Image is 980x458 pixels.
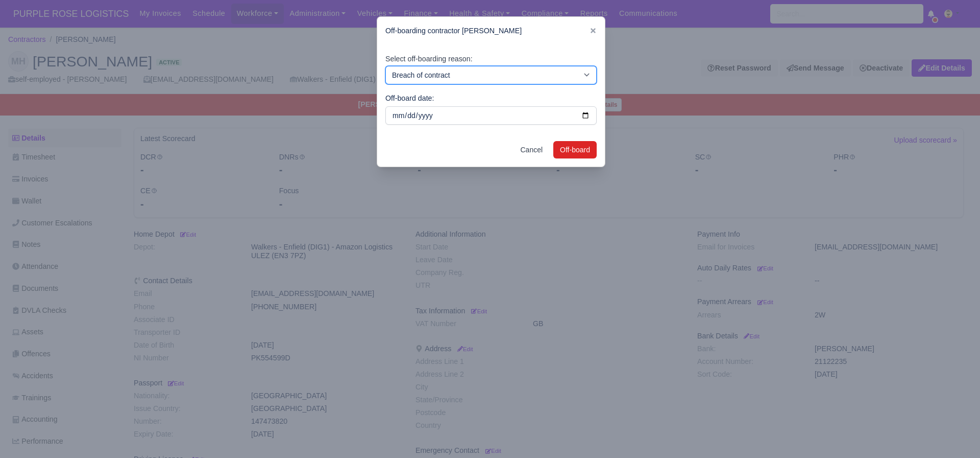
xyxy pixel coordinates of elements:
label: Off-board date: [385,93,434,104]
div: Off-boarding contractor [PERSON_NAME] [377,17,605,45]
iframe: Chat Widget [796,339,980,458]
button: Off-board [553,141,597,158]
label: Select off-boarding reason: [385,53,473,65]
a: Cancel [514,141,550,158]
